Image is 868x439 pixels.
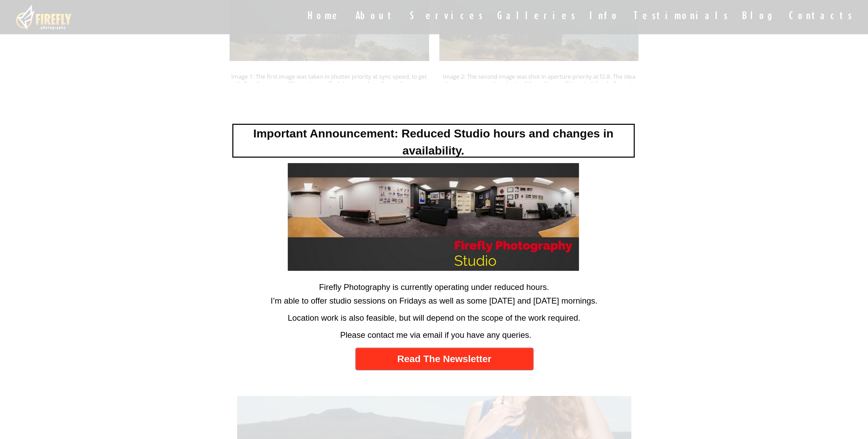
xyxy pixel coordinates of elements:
div: Please contact me via email if you have any queries. [232,329,639,344]
div: Firefly Photography is currently operating under reduced hours. [231,281,638,293]
div: Important Announcement: Reduced Studio hours and changes in availability. [232,124,635,158]
a: Read The Newsletter [355,348,533,370]
div: Location work is also feasible, but will depend on the scope of the work required. [231,312,638,327]
div: I’m able to offer studio sessions on Fridays as well as some [DATE] and [DATE] mornings. [231,295,638,310]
